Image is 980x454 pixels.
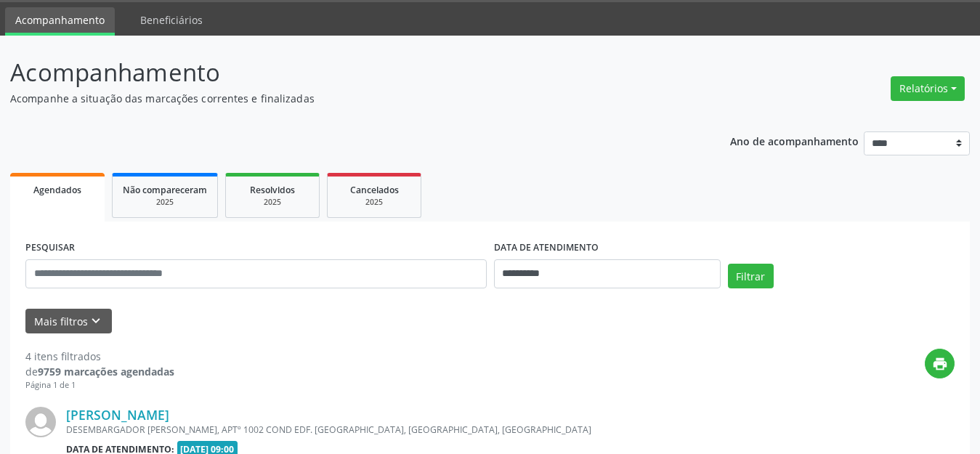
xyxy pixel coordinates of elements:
[350,184,399,196] span: Cancelados
[88,313,104,329] i: keyboard_arrow_down
[25,237,75,259] label: PESQUISAR
[5,7,115,36] a: Acompanhamento
[25,407,56,437] img: img
[130,7,213,33] a: Beneficiários
[66,423,737,436] div: DESEMBARGADOR [PERSON_NAME], APTº 1002 COND EDF. [GEOGRAPHIC_DATA], [GEOGRAPHIC_DATA], [GEOGRAPHI...
[25,379,174,392] div: Página 1 de 1
[338,197,410,208] div: 2025
[891,76,965,101] button: Relatórios
[925,349,955,378] button: print
[25,309,112,334] button: Mais filtroskeyboard_arrow_down
[66,407,169,423] a: [PERSON_NAME]
[25,349,174,364] div: 4 itens filtrados
[38,365,174,378] strong: 9759 marcações agendadas
[33,184,81,196] span: Agendados
[250,184,295,196] span: Resolvidos
[123,184,207,196] span: Não compareceram
[494,237,599,259] label: DATA DE ATENDIMENTO
[728,264,774,288] button: Filtrar
[236,197,309,208] div: 2025
[123,197,207,208] div: 2025
[730,131,859,150] p: Ano de acompanhamento
[10,91,682,106] p: Acompanhe a situação das marcações correntes e finalizadas
[25,364,174,379] div: de
[10,54,682,91] p: Acompanhamento
[932,356,948,372] i: print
